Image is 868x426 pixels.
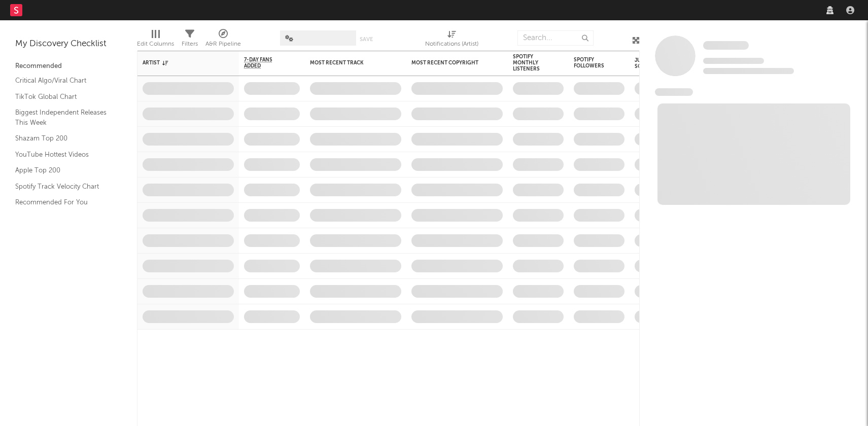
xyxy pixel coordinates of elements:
button: Save [360,37,373,42]
div: Artist [143,60,219,66]
div: Most Recent Track [310,60,386,66]
div: Most Recent Copyright [411,60,488,66]
span: 7-Day Fans Added [244,57,285,69]
a: Apple Top 200 [15,165,112,176]
a: Critical Algo/Viral Chart [15,75,112,86]
span: 0 fans last week [703,68,794,74]
div: Jump Score [635,57,660,69]
div: Filters [182,25,198,55]
a: Shazam Top 200 [15,133,112,144]
div: Notifications (Artist) [425,38,478,50]
a: YouTube Hottest Videos [15,149,112,160]
div: Spotify Followers [574,57,609,69]
div: A&R Pipeline [205,38,241,50]
div: Edit Columns [137,25,174,55]
div: Spotify Monthly Listeners [513,54,548,72]
span: Tracking Since: [DATE] [703,58,764,64]
input: Search... [517,30,594,46]
div: Filters [182,38,198,50]
a: TikTok Videos Assistant / Last 7 Days - Top [15,213,112,234]
a: Recommended For You [15,197,112,208]
a: Some Artist [703,41,749,51]
div: My Discovery Checklist [15,38,122,50]
div: Edit Columns [137,38,174,50]
div: Recommended [15,60,122,73]
a: Spotify Track Velocity Chart [15,181,112,192]
span: News Feed [655,88,693,96]
a: Biggest Independent Releases This Week [15,107,112,128]
span: Some Artist [703,41,749,50]
div: A&R Pipeline [205,25,241,55]
div: Notifications (Artist) [425,25,478,55]
a: TikTok Global Chart [15,91,112,102]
